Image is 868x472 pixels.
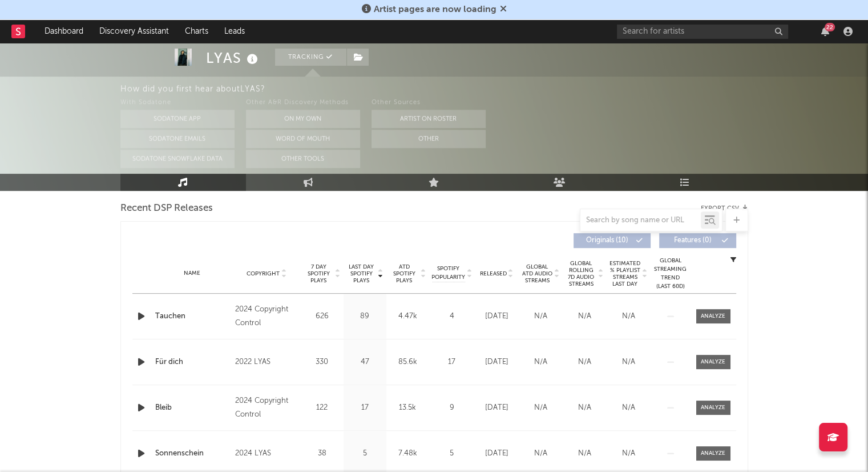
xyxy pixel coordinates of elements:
[120,96,235,110] div: With Sodatone
[701,205,748,212] button: Export CSV
[522,402,560,414] div: N/A
[37,20,91,43] a: Dashboard
[478,357,516,368] div: [DATE]
[574,233,651,248] button: Originals(10)
[609,448,648,459] div: N/A
[91,20,177,43] a: Discovery Assistant
[120,110,235,128] button: Sodatone App
[120,202,213,215] span: Recent DSP Releases
[581,237,633,244] span: Originals ( 10 )
[120,130,235,148] button: Sodatone Emails
[304,448,341,459] div: 38
[206,49,261,67] div: LYAS
[235,303,297,330] div: 2024 Copyright Control
[246,150,360,168] button: Other Tools
[617,25,788,39] input: Search for artists
[235,355,297,369] div: 2022 LYAS
[155,311,230,322] a: Tauchen
[346,357,383,368] div: 47
[478,311,516,322] div: [DATE]
[609,260,641,287] span: Estimated % Playlist Streams Last Day
[821,27,829,36] button: 22
[372,96,486,110] div: Other Sources
[480,270,507,277] span: Released
[566,448,604,459] div: N/A
[246,130,360,148] button: Word Of Mouth
[432,311,472,322] div: 4
[247,270,280,277] span: Copyright
[566,260,597,287] span: Global Rolling 7D Audio Streams
[566,402,604,414] div: N/A
[304,402,341,414] div: 122
[566,311,604,322] div: N/A
[304,311,341,322] div: 626
[389,357,426,368] div: 85.6k
[431,265,465,282] span: Spotify Popularity
[275,49,346,66] button: Tracking
[389,311,426,322] div: 4.47k
[304,263,334,284] span: 7 Day Spotify Plays
[432,448,472,459] div: 5
[659,233,736,248] button: Features(0)
[580,216,701,225] input: Search by song name or URL
[478,448,516,459] div: [DATE]
[346,263,377,284] span: Last Day Spotify Plays
[653,257,688,291] div: Global Streaming Trend (Last 60D)
[235,394,297,422] div: 2024 Copyright Control
[500,5,507,14] span: Dismiss
[155,269,230,278] div: Name
[432,357,472,368] div: 17
[372,130,486,148] button: Other
[346,311,383,322] div: 89
[177,20,216,43] a: Charts
[120,150,235,168] button: Sodatone Snowflake Data
[478,402,516,414] div: [DATE]
[235,447,297,461] div: 2024 LYAS
[522,311,560,322] div: N/A
[522,357,560,368] div: N/A
[566,357,604,368] div: N/A
[389,263,419,284] span: ATD Spotify Plays
[522,263,553,284] span: Global ATD Audio Streams
[216,20,253,43] a: Leads
[246,110,360,128] button: On My Own
[155,357,230,368] a: Für dich
[389,448,426,459] div: 7.48k
[825,23,835,31] div: 22
[155,448,230,459] a: Sonnenschein
[609,402,648,414] div: N/A
[667,237,719,244] span: Features ( 0 )
[346,448,383,459] div: 5
[522,448,560,459] div: N/A
[155,402,230,414] a: Bleib
[346,402,383,414] div: 17
[609,311,648,322] div: N/A
[389,402,426,414] div: 13.5k
[609,357,648,368] div: N/A
[372,110,486,128] button: Artist on Roster
[246,96,360,110] div: Other A&R Discovery Methods
[374,5,496,14] span: Artist pages are now loading
[432,402,472,414] div: 9
[304,357,341,368] div: 330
